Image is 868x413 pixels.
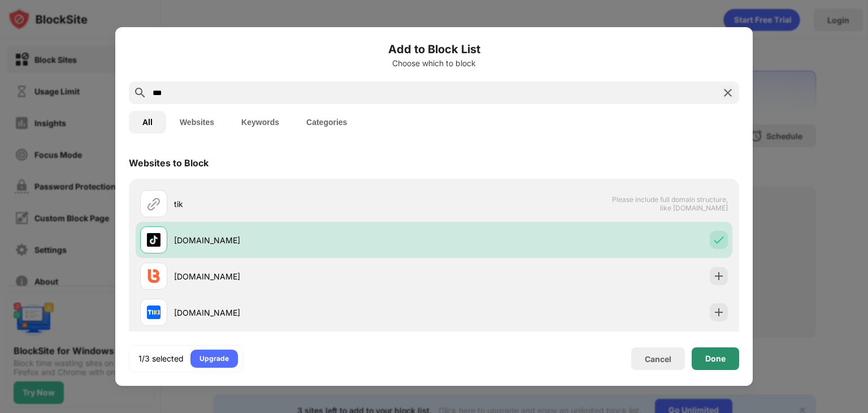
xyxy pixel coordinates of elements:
[147,233,160,247] img: favicons
[645,354,671,364] div: Cancel
[147,306,160,319] img: favicons
[174,234,434,246] div: [DOMAIN_NAME]
[138,353,184,364] div: 1/3 selected
[293,111,361,134] button: Categories
[199,353,229,364] div: Upgrade
[129,111,166,134] button: All
[705,354,726,363] div: Done
[166,111,228,134] button: Websites
[147,269,160,283] img: favicons
[174,198,434,210] div: tik
[611,195,728,212] span: Please include full domain structure, like [DOMAIN_NAME]
[174,270,434,282] div: [DOMAIN_NAME]
[228,111,293,134] button: Keywords
[129,59,739,68] div: Choose which to block
[129,157,209,169] div: Websites to Block
[133,86,147,100] img: search.svg
[174,307,434,319] div: [DOMAIN_NAME]
[721,86,735,100] img: search-close
[147,197,160,210] img: url.svg
[129,41,739,58] h6: Add to Block List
